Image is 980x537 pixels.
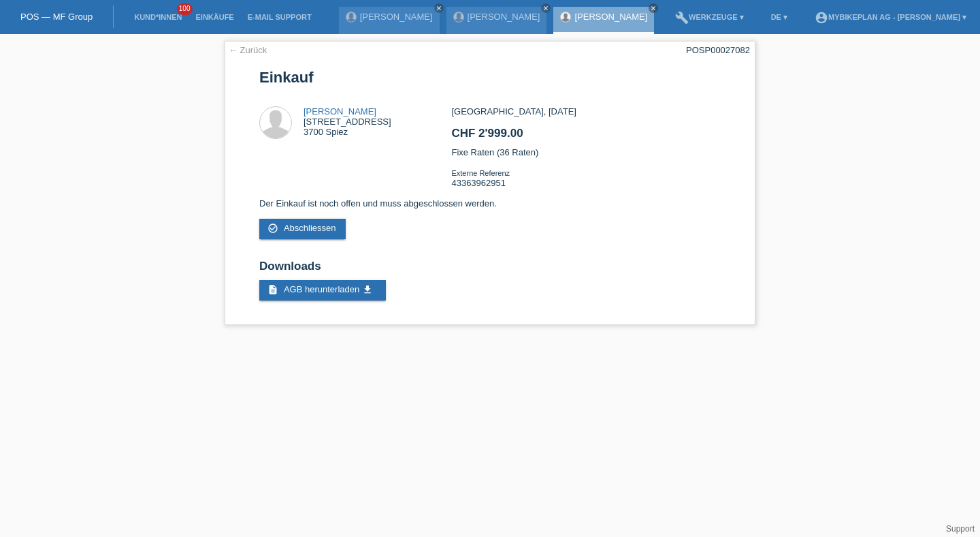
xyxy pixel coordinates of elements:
a: description AGB herunterladen get_app [259,280,386,301]
div: [GEOGRAPHIC_DATA], [DATE] Fixe Raten (36 Raten) 43363962951 [451,106,720,198]
span: 100 [177,3,193,15]
a: POS — MF Group [20,12,93,22]
h2: Downloads [259,260,721,280]
div: POSP00027082 [686,45,750,55]
span: Externe Referenz [451,169,510,177]
i: close [436,5,442,12]
p: Der Einkauf ist noch offen und muss abgeschlossen werden. [259,198,721,209]
a: E-Mail Support [241,13,318,21]
i: account_circle [815,11,828,25]
span: Abschliessen [284,223,336,233]
a: Einkäufe [189,13,240,21]
a: Kund*innen [127,13,189,21]
a: [PERSON_NAME] [304,106,376,117]
a: account_circleMybikeplan AG - [PERSON_NAME] ▾ [808,13,973,21]
a: buildWerkzeuge ▾ [668,13,751,21]
i: check_circle_outline [267,223,278,234]
i: close [542,5,549,12]
a: [PERSON_NAME] [468,12,540,22]
a: close [541,3,551,13]
h1: Einkauf [259,69,721,86]
span: AGB herunterladen [284,284,359,294]
a: check_circle_outline Abschliessen [259,219,346,239]
a: DE ▾ [764,13,794,21]
i: get_app [362,284,373,295]
a: [PERSON_NAME] [574,12,647,22]
a: close [649,3,658,13]
i: build [675,11,689,25]
div: [STREET_ADDRESS] 3700 Spiez [304,106,391,137]
a: [PERSON_NAME] [360,12,433,22]
i: description [267,284,278,295]
h2: CHF 2'999.00 [451,127,720,147]
a: close [434,3,444,13]
a: ← Zurück [229,45,267,55]
a: Support [946,524,975,534]
i: close [650,5,657,12]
